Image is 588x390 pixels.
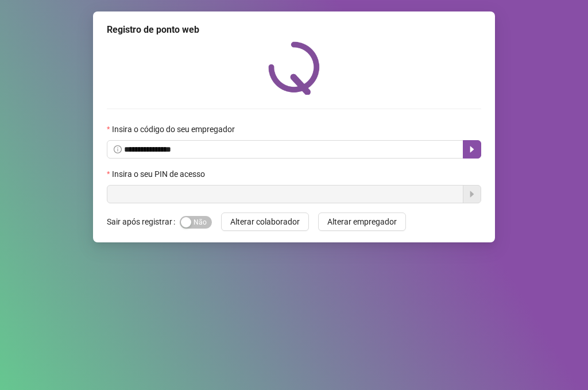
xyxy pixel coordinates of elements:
label: Insira o seu PIN de acesso [107,168,212,180]
span: info-circle [114,145,122,153]
img: QRPoint [268,41,320,95]
label: Sair após registrar [107,213,180,231]
div: Registro de ponto web [107,23,481,37]
span: caret-right [467,145,477,154]
button: Alterar colaborador [221,213,309,231]
span: Alterar colaborador [230,215,300,228]
label: Insira o código do seu empregador [107,123,242,136]
button: Alterar empregador [318,213,406,231]
span: Alterar empregador [327,215,397,228]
